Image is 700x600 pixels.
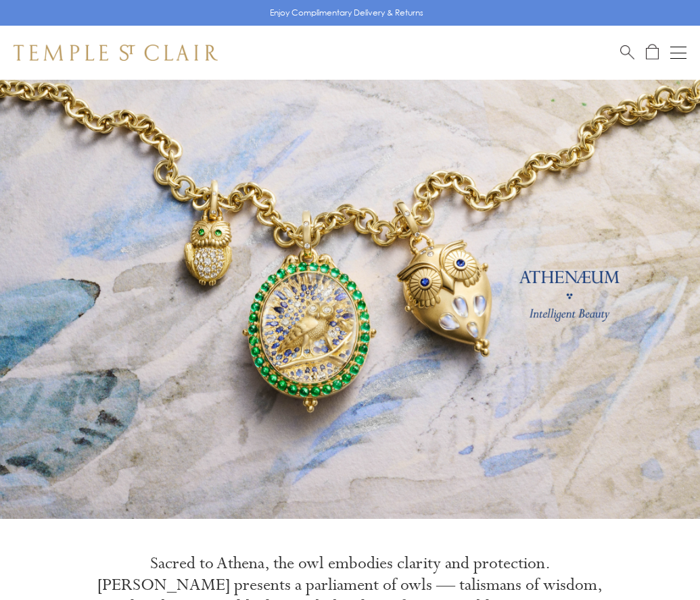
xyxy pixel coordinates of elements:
img: Temple St. Clair [14,45,218,61]
a: Open Shopping Bag [646,44,659,61]
button: Open navigation [670,45,686,61]
p: Enjoy Complimentary Delivery & Returns [270,6,423,20]
a: Search [620,44,634,61]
